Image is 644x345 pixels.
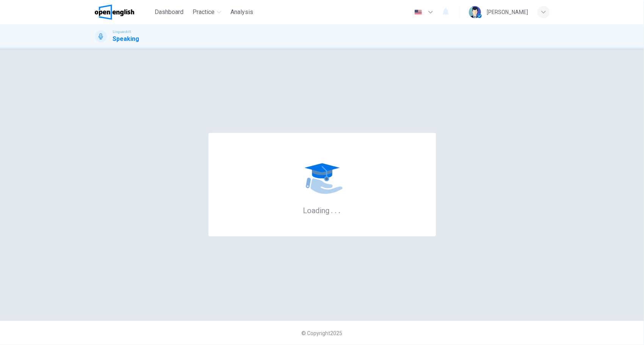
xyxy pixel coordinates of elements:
[95,5,135,20] img: OpenEnglish logo
[338,203,341,216] h6: .
[190,5,224,19] button: Practice
[193,8,215,17] span: Practice
[95,5,152,20] a: OpenEnglish logo
[335,203,337,216] h6: .
[469,6,481,18] img: Profile picture
[152,5,186,19] button: Dashboard
[113,29,132,34] span: Linguaskill
[487,8,528,17] div: [PERSON_NAME]
[113,34,139,44] h1: Speaking
[414,9,423,15] img: en
[227,5,256,19] button: Analysis
[331,203,334,216] h6: .
[303,205,341,215] h6: Loading
[155,8,183,17] span: Dashboard
[230,8,253,17] span: Analysis
[302,330,343,336] span: © Copyright 2025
